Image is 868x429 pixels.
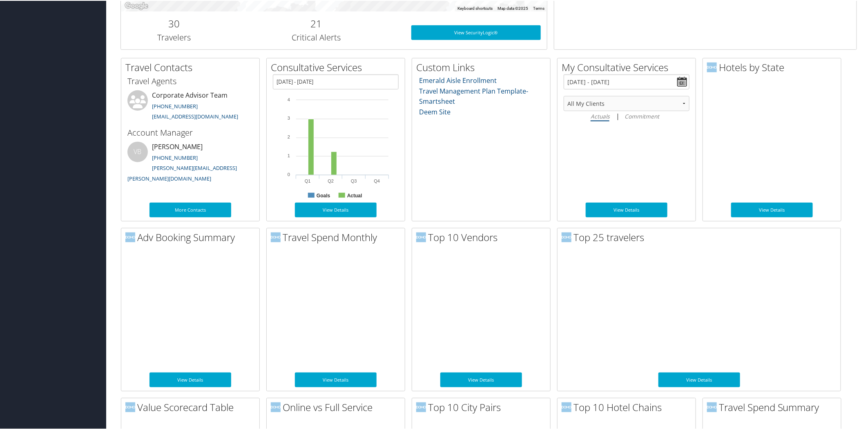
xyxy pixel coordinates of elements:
[707,402,717,411] img: domo-logo.png
[562,232,571,241] img: domo-logo.png
[127,16,221,30] h2: 30
[271,60,405,74] h2: Consultative Services
[127,163,237,181] a: [PERSON_NAME][EMAIL_ADDRESS][PERSON_NAME][DOMAIN_NAME]
[347,192,362,198] text: Actual
[125,400,259,413] h2: Value Scorecard Table
[625,112,659,119] i: Commitment
[123,141,257,185] li: [PERSON_NAME]
[416,60,550,74] h2: Custom Links
[440,372,522,387] a: View Details
[127,75,253,86] h3: Travel Agents
[586,202,667,217] a: View Details
[295,372,377,387] a: View Details
[658,372,740,387] a: View Details
[562,402,571,411] img: domo-logo.png
[127,31,221,42] h3: Travelers
[271,400,405,413] h2: Online vs Full Service
[416,232,426,241] img: domo-logo.png
[533,5,544,10] a: Terms (opens in new tab)
[328,178,334,183] text: Q2
[731,202,813,217] a: View Details
[288,96,290,101] tspan: 4
[498,5,528,10] span: Map data ©2025
[288,152,290,157] tspan: 1
[152,153,198,161] a: [PHONE_NUMBER]
[123,89,257,123] li: Corporate Advisor Team
[305,178,311,183] text: Q1
[591,112,609,119] i: Actuals
[707,62,717,71] img: domo-logo.png
[234,16,399,30] h2: 21
[271,232,281,241] img: domo-logo.png
[419,75,497,84] a: Emerald Aisle Enrollment
[707,60,841,74] h2: Hotels by State
[127,126,253,138] h3: Account Manager
[288,171,290,176] tspan: 0
[271,230,405,244] h2: Travel Spend Monthly
[234,31,399,42] h3: Critical Alerts
[317,192,330,198] text: Goals
[457,5,493,11] button: Keyboard shortcuts
[707,400,841,413] h2: Travel Spend Summary
[150,202,231,217] a: More Contacts
[374,178,380,183] text: Q4
[125,60,259,74] h2: Travel Contacts
[562,400,696,413] h2: Top 10 Hotel Chains
[351,178,357,183] text: Q3
[271,402,281,411] img: domo-logo.png
[127,141,148,161] div: VB
[416,402,426,411] img: domo-logo.png
[564,110,689,121] div: |
[419,86,529,105] a: Travel Management Plan Template- Smartsheet
[150,372,231,387] a: View Details
[152,102,198,109] a: [PHONE_NUMBER]
[295,202,377,217] a: View Details
[416,400,550,413] h2: Top 10 City Pairs
[562,230,841,244] h2: Top 25 travelers
[416,230,550,244] h2: Top 10 Vendors
[125,232,135,241] img: domo-logo.png
[562,60,696,74] h2: My Consultative Services
[125,402,135,411] img: domo-logo.png
[411,25,541,39] a: View SecurityLogic®
[419,107,451,116] a: Deem Site
[152,112,238,119] a: [EMAIL_ADDRESS][DOMAIN_NAME]
[288,134,290,139] tspan: 2
[288,115,290,120] tspan: 3
[125,230,259,244] h2: Adv Booking Summary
